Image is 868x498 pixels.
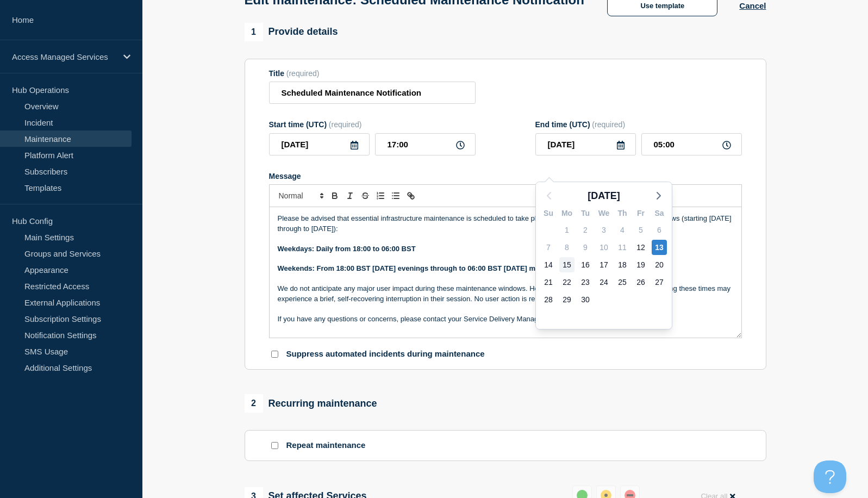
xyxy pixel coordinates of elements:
[578,275,593,290] div: Tuesday, Sep 23, 2025
[278,245,416,253] strong: Weekdays: Daily from 18:00 to 06:00 BST
[541,240,556,255] div: Sunday, Sep 7, 2025
[286,69,320,78] span: (required)
[588,188,620,204] span: [DATE]
[388,189,403,202] button: Toggle bulleted list
[596,275,611,290] div: Wednesday, Sep 24, 2025
[559,240,574,255] div: Monday, Sep 8, 2025
[329,120,362,129] span: (required)
[278,214,733,234] p: Please be advised that essential infrastructure maintenance is scheduled to take place during the...
[278,284,733,304] p: We do not anticipate any major user impact during these maintenance windows. However, users activ...
[559,292,574,307] div: Monday, Sep 29, 2025
[358,189,373,202] button: Toggle strikethrough text
[739,1,766,10] button: Cancel
[559,257,574,272] div: Monday, Sep 15, 2025
[274,189,327,202] span: Font size
[578,222,593,238] div: Tuesday, Sep 2, 2025
[245,23,263,41] span: 1
[403,189,419,202] button: Toggle link
[269,172,742,180] div: Message
[269,69,476,78] div: Title
[535,133,636,155] input: YYYY-MM-DD
[539,207,558,221] div: Su
[583,188,625,204] button: [DATE]
[576,207,595,221] div: Tu
[613,207,632,221] div: Th
[633,257,648,272] div: Friday, Sep 19, 2025
[278,314,733,324] p: If you have any questions or concerns, please contact your Service Delivery Manager or Account Ma...
[269,133,370,155] input: YYYY-MM-DD
[615,257,630,272] div: Thursday, Sep 18, 2025
[596,257,611,272] div: Wednesday, Sep 17, 2025
[559,222,574,238] div: Monday, Sep 1, 2025
[633,222,648,238] div: Friday, Sep 5, 2025
[342,189,358,202] button: Toggle italic text
[271,351,278,358] input: Suppress automated incidents during maintenance
[814,460,846,493] iframe: Help Scout Beacon - Open
[245,23,338,41] div: Provide details
[535,120,742,129] div: End time (UTC)
[652,222,667,238] div: Saturday, Sep 6, 2025
[633,240,648,255] div: Friday, Sep 12, 2025
[269,82,476,104] input: Title
[578,240,593,255] div: Tuesday, Sep 9, 2025
[12,52,116,61] p: Access Managed Services
[245,394,377,413] div: Recurring maintenance
[286,440,366,451] p: Repeat maintenance
[578,257,593,272] div: Tuesday, Sep 16, 2025
[596,240,611,255] div: Wednesday, Sep 10, 2025
[615,240,630,255] div: Thursday, Sep 11, 2025
[373,189,388,202] button: Toggle ordered list
[652,257,667,272] div: Saturday, Sep 20, 2025
[652,275,667,290] div: Saturday, Sep 27, 2025
[286,349,485,359] p: Suppress automated incidents during maintenance
[269,120,476,129] div: Start time (UTC)
[245,394,263,413] span: 2
[615,222,630,238] div: Thursday, Sep 4, 2025
[271,442,278,449] input: Repeat maintenance
[278,264,561,272] strong: Weekends: From 18:00 BST [DATE] evenings through to 06:00 BST [DATE] mornings
[541,275,556,290] div: Sunday, Sep 21, 2025
[633,275,648,290] div: Friday, Sep 26, 2025
[327,189,342,202] button: Toggle bold text
[652,240,667,255] div: Saturday, Sep 13, 2025
[375,133,476,155] input: HH:MM
[541,257,556,272] div: Sunday, Sep 14, 2025
[596,222,611,238] div: Wednesday, Sep 3, 2025
[578,292,593,307] div: Tuesday, Sep 30, 2025
[559,275,574,290] div: Monday, Sep 22, 2025
[558,207,576,221] div: Mo
[641,133,742,155] input: HH:MM
[650,207,669,221] div: Sa
[632,207,650,221] div: Fr
[592,120,625,129] span: (required)
[595,207,613,221] div: We
[615,275,630,290] div: Thursday, Sep 25, 2025
[541,292,556,307] div: Sunday, Sep 28, 2025
[270,207,741,338] div: Message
